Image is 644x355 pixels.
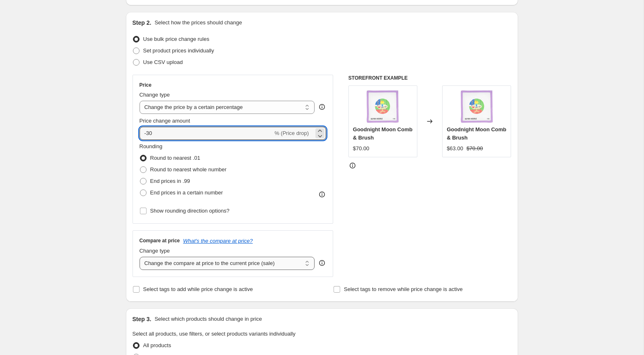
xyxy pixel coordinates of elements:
[366,90,399,123] img: 82_Lycette_80x.jpg
[150,155,200,161] span: Round to nearest .01
[150,166,227,173] span: Round to nearest whole number
[150,208,230,214] span: Show rounding direction options?
[447,144,463,153] div: $63.00
[140,143,163,149] span: Rounding
[275,130,309,136] span: % (Price drop)
[348,75,511,81] h6: STOREFRONT EXAMPLE
[154,19,242,27] p: Select how the prices should change
[154,315,262,323] p: Select which products should change in price
[460,90,493,123] img: 82_Lycette_80x.jpg
[133,315,152,323] h2: Step 3.
[344,286,463,292] span: Select tags to remove while price change is active
[140,82,152,88] h3: Price
[143,59,183,65] span: Use CSV upload
[150,178,190,184] span: End prices in .99
[143,286,253,292] span: Select tags to add while price change is active
[318,259,326,267] div: help
[447,126,506,141] span: Goodnight Moon Comb & Brush
[318,103,326,111] div: help
[133,19,152,27] h2: Step 2.
[140,127,273,140] input: -15
[140,248,170,254] span: Change type
[353,144,369,153] div: $70.00
[143,342,171,348] span: All products
[150,189,223,196] span: End prices in a certain number
[353,126,412,141] span: Goodnight Moon Comb & Brush
[133,331,296,337] span: Select all products, use filters, or select products variants individually
[140,118,190,124] span: Price change amount
[143,36,209,42] span: Use bulk price change rules
[143,47,214,54] span: Set product prices individually
[466,144,483,153] strike: $70.00
[183,238,253,244] button: What's the compare at price?
[140,92,170,98] span: Change type
[140,237,180,244] h3: Compare at price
